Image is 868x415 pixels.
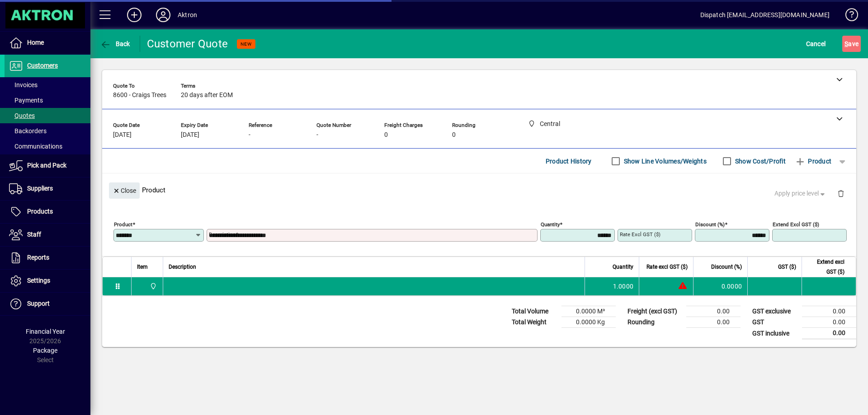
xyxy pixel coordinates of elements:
td: Total Weight [507,317,561,328]
span: Payments [9,97,43,104]
button: Delete [830,182,852,204]
div: Product [102,173,856,206]
span: Products [27,208,53,215]
span: Settings [27,277,50,284]
span: [DATE] [113,131,132,139]
mat-label: Rate excl GST ($) [620,231,660,238]
button: Profile [149,7,178,23]
td: 0.0000 Kg [561,317,616,328]
mat-label: Extend excl GST ($) [773,221,819,228]
a: Quotes [5,108,90,123]
span: Back [100,40,130,47]
a: Settings [5,270,90,292]
button: Cancel [804,36,828,52]
span: - [316,131,318,139]
td: GST exclusive [748,306,802,317]
span: Backorders [9,127,47,135]
td: 0.00 [802,306,856,317]
app-page-header-button: Close [107,186,142,194]
span: Product History [546,154,592,168]
span: Home [27,39,44,46]
mat-label: Discount (%) [695,221,725,228]
td: 0.00 [802,328,856,339]
mat-label: Product [114,221,132,228]
a: Products [5,201,90,223]
span: Financial Year [26,328,65,335]
span: ave [844,37,859,51]
app-page-header-button: Delete [830,189,852,197]
button: Add [120,7,149,23]
span: 0 [384,131,388,139]
td: Freight (excl GST) [623,306,686,317]
span: 0 [452,131,456,139]
span: Cancel [806,37,826,51]
span: Support [27,300,50,307]
app-page-header-button: Back [90,36,140,52]
span: Pick and Pack [27,162,66,169]
label: Show Cost/Profit [733,157,786,166]
span: Close [113,183,136,198]
span: Customers [27,62,58,69]
button: Close [109,182,140,199]
a: Reports [5,247,90,269]
span: - [249,131,250,139]
td: Rounding [623,317,686,328]
a: Communications [5,139,90,154]
a: Suppliers [5,177,90,200]
span: Discount (%) [711,262,742,272]
span: Description [169,262,196,272]
div: Dispatch [EMAIL_ADDRESS][DOMAIN_NAME] [700,8,830,22]
span: Quotes [9,112,35,119]
span: [DATE] [181,131,199,139]
td: GST inclusive [748,328,802,339]
a: Knowledge Base [839,2,857,31]
span: Rate excl GST ($) [646,262,688,272]
button: Product History [542,153,595,169]
td: GST [748,317,802,328]
span: 1.0000 [613,282,634,291]
a: Pick and Pack [5,154,90,177]
mat-label: Description [209,231,236,238]
span: Package [33,347,57,354]
span: Quantity [613,262,633,272]
a: Payments [5,93,90,108]
a: Support [5,293,90,315]
span: Staff [27,231,41,238]
span: 8600 - Craigs Trees [113,92,166,99]
td: 0.0000 [693,277,747,295]
button: Apply price level [771,186,830,202]
div: Aktron [178,8,197,22]
a: Invoices [5,77,90,93]
button: Back [98,36,132,52]
span: Suppliers [27,185,53,192]
span: 20 days after EOM [181,92,233,99]
td: 0.0000 M³ [561,306,616,317]
a: Home [5,32,90,54]
span: Central [147,281,158,291]
button: Save [842,36,861,52]
span: Apply price level [774,189,827,198]
span: Communications [9,143,62,150]
span: Item [137,262,148,272]
span: S [844,40,848,47]
div: Customer Quote [147,37,228,51]
td: 0.00 [686,317,741,328]
span: Invoices [9,81,38,89]
mat-label: Quantity [541,221,560,228]
label: Show Line Volumes/Weights [622,157,707,166]
td: Total Volume [507,306,561,317]
a: Staff [5,224,90,246]
td: 0.00 [686,306,741,317]
a: Backorders [5,123,90,139]
td: 0.00 [802,317,856,328]
span: GST ($) [778,262,796,272]
span: Reports [27,254,49,261]
span: NEW [241,41,252,47]
span: Extend excl GST ($) [807,257,844,277]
